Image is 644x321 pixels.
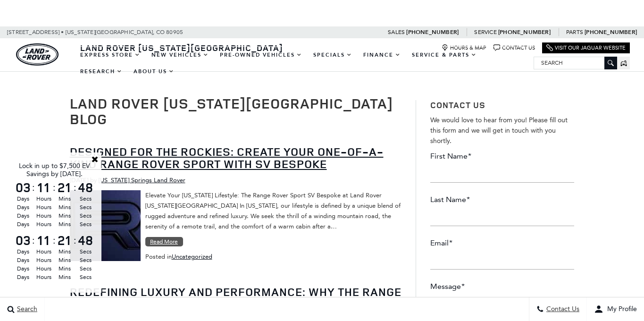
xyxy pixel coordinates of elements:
[35,220,53,228] span: Hours
[56,220,74,228] span: Mins
[76,220,94,228] span: Secs
[566,29,583,35] span: Parts
[56,203,74,211] span: Mins
[99,177,185,184] a: [US_STATE] Springs Land Rover
[70,144,384,171] a: Designed for the Rockies: Create Your One-of-a-Kind Range Rover Sport with SV Bespoke
[156,26,165,38] span: CO
[76,264,94,273] span: Secs
[7,26,64,38] span: [STREET_ADDRESS] •
[75,42,289,53] a: Land Rover [US_STATE][GEOGRAPHIC_DATA]
[146,47,214,63] a: New Vehicles
[498,28,551,36] a: [PHONE_NUMBER]
[74,233,76,247] span: :
[56,194,74,203] span: Mins
[70,95,401,127] h1: Land Rover [US_STATE][GEOGRAPHIC_DATA] Blog
[56,181,74,194] span: 21
[70,284,401,312] a: Redefining Luxury and Performance: Why the Range Rover Sport SV Carbon is Built for [US_STATE]
[76,203,94,211] span: Secs
[430,281,465,292] label: Message
[35,181,53,194] span: 11
[80,42,283,53] span: Land Rover [US_STATE][GEOGRAPHIC_DATA]
[32,180,35,194] span: :
[145,237,183,246] a: Read More
[430,238,452,248] label: Email
[358,47,406,63] a: Finance
[32,233,35,247] span: :
[74,180,76,194] span: :
[534,57,617,68] input: Search
[430,116,568,145] span: We would love to hear from you! Please fill out this form and we will get in touch with you shortly.
[56,273,74,281] span: Mins
[166,26,183,38] span: 80905
[76,234,94,247] span: 48
[603,305,637,313] span: My Profile
[14,256,32,264] span: Days
[16,43,59,66] img: Land Rover
[35,194,53,203] span: Hours
[35,211,53,220] span: Hours
[14,234,32,247] span: 03
[14,194,32,203] span: Days
[14,181,32,194] span: 03
[14,220,32,228] span: Days
[35,256,53,264] span: Hours
[53,233,56,247] span: :
[70,252,401,262] div: Posted in
[430,151,471,161] label: First Name
[406,47,482,63] a: Service & Parts
[76,273,94,281] span: Secs
[128,63,180,80] a: About Us
[14,273,32,281] span: Days
[35,247,53,256] span: Hours
[14,264,32,273] span: Days
[16,43,59,66] a: land-rover
[75,47,534,80] nav: Main Navigation
[56,264,74,273] span: Mins
[308,47,358,63] a: Specials
[76,256,94,264] span: Secs
[19,162,90,178] span: Lock in up to $7,500 EV Savings by [DATE].
[76,247,94,256] span: Secs
[14,211,32,220] span: Days
[56,256,74,264] span: Mins
[53,180,56,194] span: :
[76,181,94,194] span: 48
[587,297,644,321] button: Open user profile menu
[585,28,637,36] a: [PHONE_NUMBER]
[493,44,535,51] a: Contact Us
[75,63,128,80] a: Research
[35,203,53,211] span: Hours
[56,211,74,220] span: Mins
[430,194,470,205] label: Last Name
[35,273,53,281] span: Hours
[546,44,626,51] a: Visit Our Jaguar Website
[7,29,183,35] a: [STREET_ADDRESS] • [US_STATE][GEOGRAPHIC_DATA], CO 80905
[15,305,37,313] span: Search
[91,155,99,163] a: Close
[430,100,575,110] h3: Contact Us
[56,234,74,247] span: 21
[14,247,32,256] span: Days
[75,47,146,63] a: EXPRESS STORE
[172,253,212,260] a: Uncategorized
[76,194,94,203] span: Secs
[14,203,32,211] span: Days
[442,44,486,51] a: Hours & Map
[544,305,579,313] span: Contact Us
[35,234,53,247] span: 11
[70,190,401,232] p: Elevate Your [US_STATE] Lifestyle: The Range Rover Sport SV Bespoke at Land Rover [US_STATE][GEOG...
[214,47,308,63] a: Pre-Owned Vehicles
[66,26,155,38] span: [US_STATE][GEOGRAPHIC_DATA],
[56,247,74,256] span: Mins
[35,264,53,273] span: Hours
[76,211,94,220] span: Secs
